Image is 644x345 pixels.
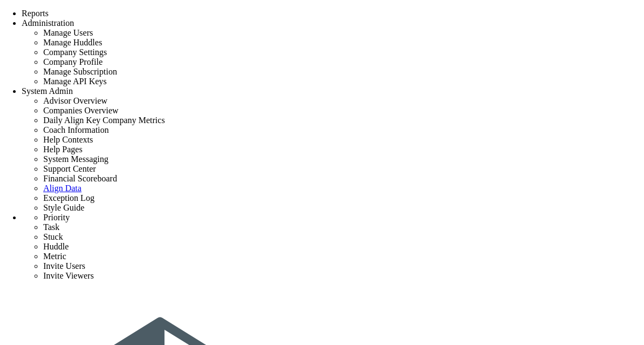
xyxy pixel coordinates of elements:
span: Priority [43,213,70,222]
span: System Admin [22,86,73,96]
span: Company Settings [43,48,107,57]
span: Administration [22,18,74,28]
span: System Messaging [43,154,108,164]
span: Advisor Overview [43,96,108,105]
span: Manage Huddles [43,38,102,47]
span: Reports [22,9,49,18]
span: Financial Scoreboard [43,174,117,183]
span: Exception Log [43,193,95,202]
span: Company Profile [43,57,103,66]
span: Daily Align Key Company Metrics [43,116,165,125]
span: Invite Viewers [43,271,94,280]
span: Companies Overview [43,106,118,115]
span: Support Center [43,164,96,173]
span: Huddle [43,242,69,251]
span: Metric [43,252,67,261]
span: Manage Subscription [43,67,117,76]
a: Align Data [43,184,82,193]
span: Task [43,222,59,232]
span: Manage API Keys [43,77,107,86]
span: Invite Users [43,261,85,270]
span: Help Pages [43,145,82,154]
span: Coach Information [43,125,109,134]
span: Stuck [43,232,63,241]
span: Help Contexts [43,135,93,144]
span: Manage Users [43,28,93,37]
span: Style Guide [43,203,84,212]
